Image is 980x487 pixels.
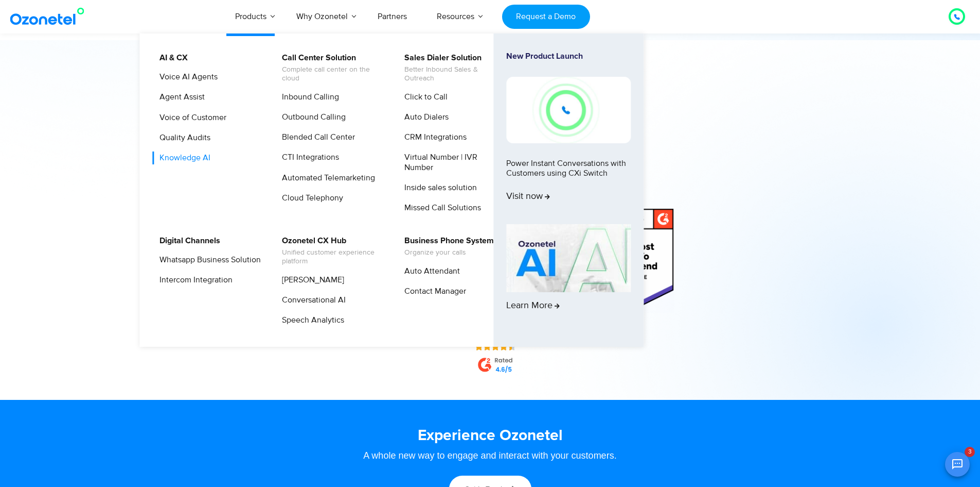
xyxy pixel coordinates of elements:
h3: Experience Ozonetel [179,426,801,446]
a: Auto Dialers [398,111,450,124]
a: Call Center SolutionComplete call center on the cloud [275,52,385,85]
span: Learn More [506,300,560,312]
a: Learn More [506,224,631,329]
span: Better Inbound Sales & Outreach [404,65,506,83]
span: Unified customer experience platform [282,248,383,266]
a: Voice of Customer [153,111,228,124]
span: 3 [965,447,975,457]
a: Virtual Number | IVR Number [398,151,507,174]
a: Business Phone SystemOrganize your calls [398,234,495,259]
img: New-Project-17.png [506,77,631,143]
a: Auto Attendant [398,265,461,278]
a: Whatsapp Business Solution [153,254,262,266]
a: Request a Demo [502,5,590,29]
a: New Product LaunchPower Instant Conversations with Customers using CXi SwitchVisit now [506,52,631,220]
a: Quality Audits [153,131,212,144]
img: AI [506,224,631,292]
a: Intercom Integration [153,274,234,287]
a: Agent Assist [153,91,206,104]
a: Automated Telemarketing [275,172,377,184]
a: Conversational AI [275,294,347,307]
a: Cloud Telephony [275,192,345,205]
span: Complete call center on the cloud [282,65,383,83]
a: Inbound Calling [275,91,341,104]
a: Sales Dialer SolutionBetter Inbound Sales & Outreach [398,52,507,85]
a: Knowledge AI [153,152,212,164]
a: CTI Integrations [275,151,341,164]
span: Visit now [506,191,550,203]
a: Missed Call Solutions [398,201,483,214]
span: Organize your calls [404,248,494,257]
a: Contact Manager [398,285,468,298]
a: Speech Analytics [275,314,346,327]
a: Voice AI Agents [153,71,219,83]
a: Digital Channels [153,234,222,247]
a: Ozonetel CX HubUnified customer experience platform [275,234,385,267]
a: AI & CX [153,52,189,64]
a: CRM Integrations [398,131,468,144]
a: [PERSON_NAME] [275,274,346,287]
a: Blended Call Center [275,131,357,144]
button: Open chat [945,452,970,477]
div: A whole new way to engage and interact with your customers. [179,451,801,460]
a: Click to Call [398,91,449,104]
a: Outbound Calling [275,111,347,124]
a: Inside sales solution [398,181,478,194]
